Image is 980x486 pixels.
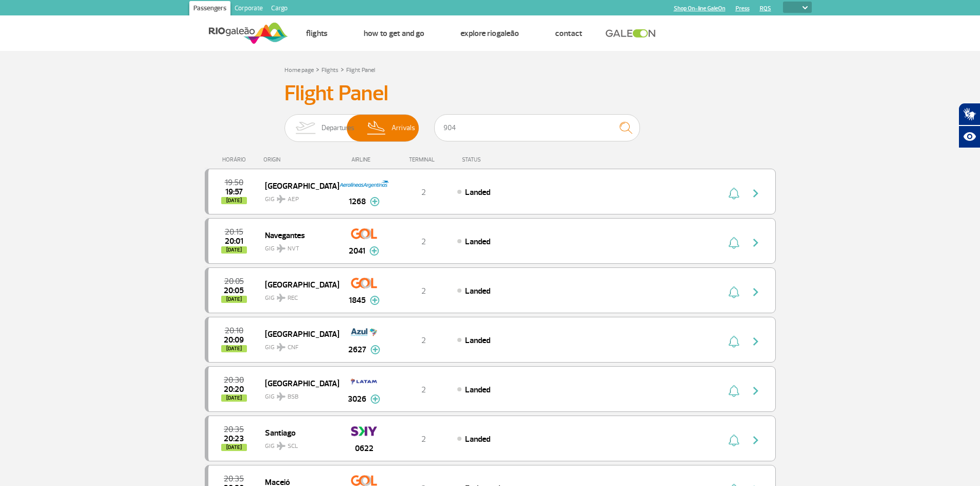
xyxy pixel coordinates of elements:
[750,335,762,348] img: seta-direita-painel-voo.svg
[434,114,640,141] input: Flight, city or airline
[306,28,328,39] a: Flights
[224,426,244,433] span: 2025-09-25 20:35:00
[349,195,366,208] span: 1268
[348,393,366,405] span: 3026
[728,434,739,446] img: sino-painel-voo.svg
[265,436,331,451] span: GIG
[221,296,247,303] span: [DATE]
[221,197,247,204] span: [DATE]
[465,187,490,197] span: Landed
[750,286,762,298] img: seta-direita-painel-voo.svg
[225,228,243,236] span: 2025-09-25 20:15:00
[265,426,331,439] span: Santiago
[277,392,286,401] img: destiny_airplane.svg
[288,195,299,204] span: AEP
[349,245,365,257] span: 2041
[263,156,338,163] div: ORIGIN
[355,442,373,455] span: 0622
[225,238,243,245] span: 2025-09-25 20:01:37
[225,327,243,334] span: 2025-09-25 20:10:00
[224,435,244,442] span: 2025-09-25 20:23:00
[728,335,739,348] img: sino-painel-voo.svg
[230,1,267,17] a: Corporate
[958,103,980,148] div: Plugin de acessibilidade da Hand Talk.
[750,237,762,249] img: seta-direita-painel-voo.svg
[224,376,244,384] span: 2025-09-25 20:30:00
[421,385,426,395] span: 2
[728,237,739,249] img: sino-painel-voo.svg
[277,195,286,203] img: destiny_airplane.svg
[221,345,247,352] span: [DATE]
[265,239,331,254] span: GIG
[760,5,771,12] a: RQS
[224,475,244,482] span: 2025-09-25 20:35:00
[465,385,490,395] span: Landed
[224,278,244,285] span: 2025-09-25 20:05:00
[221,394,247,402] span: [DATE]
[288,392,298,402] span: BSB
[750,434,762,446] img: seta-direita-painel-voo.svg
[288,294,298,303] span: REC
[457,156,541,163] div: STATUS
[284,66,314,74] a: Home page
[674,5,725,12] a: Shop On-line GaleOn
[224,287,244,294] span: 2025-09-25 20:05:08
[728,286,739,298] img: sino-painel-voo.svg
[370,197,380,206] img: mais-info-painel-voo.svg
[465,434,490,444] span: Landed
[277,442,286,450] img: destiny_airplane.svg
[349,294,366,307] span: 1845
[288,244,299,254] span: NVT
[369,246,379,256] img: mais-info-painel-voo.svg
[224,336,244,344] span: 2025-09-25 20:09:55
[208,156,264,163] div: HORÁRIO
[265,387,331,402] span: GIG
[322,66,338,74] a: Flights
[736,5,750,12] a: Press
[265,278,331,291] span: [GEOGRAPHIC_DATA]
[289,115,322,141] img: slider-embarque
[421,187,426,197] span: 2
[370,394,380,404] img: mais-info-painel-voo.svg
[221,246,247,254] span: [DATE]
[728,385,739,397] img: sino-painel-voo.svg
[465,286,490,296] span: Landed
[421,434,426,444] span: 2
[555,28,582,39] a: Contact
[348,344,366,356] span: 2627
[465,335,490,346] span: Landed
[460,28,519,39] a: Explore RIOgaleão
[288,343,298,352] span: CNF
[265,179,331,192] span: [GEOGRAPHIC_DATA]
[390,156,457,163] div: TERMINAL
[958,103,980,125] button: Abrir tradutor de língua de sinais.
[225,179,243,186] span: 2025-09-25 19:50:00
[189,1,230,17] a: Passengers
[265,337,331,352] span: GIG
[421,237,426,247] span: 2
[750,385,762,397] img: seta-direita-painel-voo.svg
[421,286,426,296] span: 2
[225,188,243,195] span: 2025-09-25 19:57:30
[265,189,331,204] span: GIG
[284,81,696,106] h3: Flight Panel
[277,294,286,302] img: destiny_airplane.svg
[338,156,390,163] div: AIRLINE
[224,386,244,393] span: 2025-09-25 20:20:23
[370,345,380,354] img: mais-info-painel-voo.svg
[221,444,247,451] span: [DATE]
[362,115,392,141] img: slider-desembarque
[391,115,415,141] span: Arrivals
[267,1,292,17] a: Cargo
[288,442,298,451] span: SCL
[958,125,980,148] button: Abrir recursos assistivos.
[346,66,375,74] a: Flight Panel
[364,28,424,39] a: How to get and go
[322,115,354,141] span: Departures
[750,187,762,200] img: seta-direita-painel-voo.svg
[465,237,490,247] span: Landed
[265,376,331,390] span: [GEOGRAPHIC_DATA]
[316,63,319,75] a: >
[341,63,344,75] a: >
[265,327,331,340] span: [GEOGRAPHIC_DATA]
